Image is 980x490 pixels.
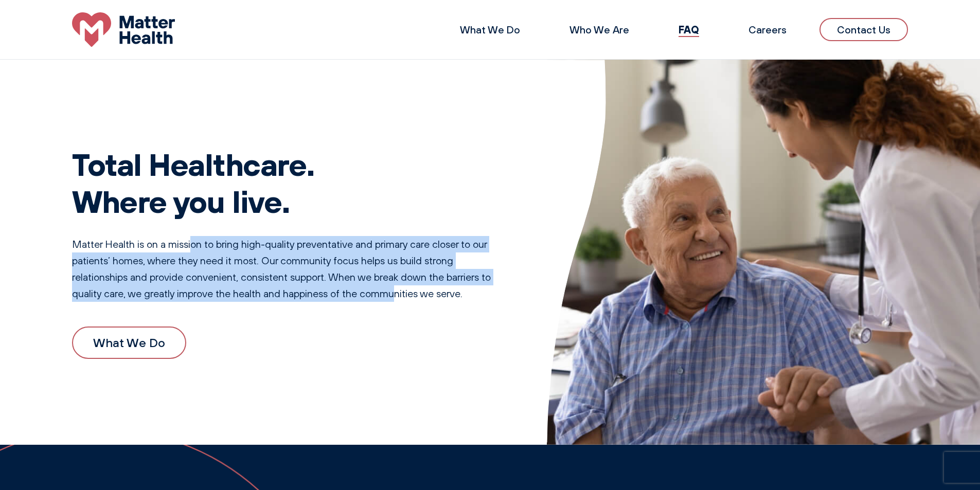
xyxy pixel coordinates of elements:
a: Careers [749,23,787,36]
a: Who We Are [569,23,629,36]
a: FAQ [679,23,699,36]
a: Contact Us [819,18,908,41]
h1: Total Healthcare. Where you live. [72,146,506,220]
a: What We Do [460,23,520,36]
a: What We Do [72,326,186,358]
p: Matter Health is on a mission to bring high-quality preventative and primary care closer to our p... [72,236,506,302]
